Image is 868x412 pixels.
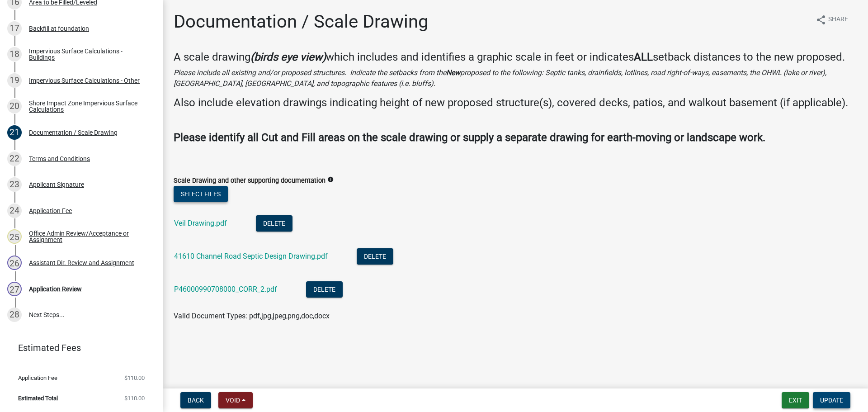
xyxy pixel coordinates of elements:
button: Exit [782,392,809,408]
div: 24 [7,204,22,218]
div: Impervious Surface Calculations - Other [29,77,140,84]
div: 20 [7,99,22,114]
span: Share [828,14,848,25]
div: 19 [7,73,22,88]
div: 21 [7,125,22,140]
div: Documentation / Scale Drawing [29,129,118,136]
span: Back [188,397,204,404]
h4: A scale drawing which includes and identifies a graphic scale in feet or indicates setback distan... [174,51,857,64]
button: Delete [306,281,343,298]
div: Impervious Surface Calculations - Buildings [29,48,148,61]
h1: Documentation / Scale Drawing [174,11,428,33]
label: Scale Drawing and other supporting documentation [174,178,325,184]
div: 26 [7,256,22,270]
wm-modal-confirm: Delete Document [256,220,292,228]
h4: Also include elevation drawings indicating height of new proposed structure(s), covered decks, pa... [174,96,857,109]
div: Assistant Dir. Review and Assignment [29,260,134,266]
a: Estimated Fees [7,339,148,357]
span: Update [820,397,843,404]
strong: Please identify all Cut and Fill areas on the scale drawing or supply a separate drawing for eart... [174,131,765,144]
span: Application Fee [18,375,57,381]
wm-modal-confirm: Delete Document [306,286,343,294]
div: 22 [7,152,22,166]
button: Back [180,392,211,408]
div: Terms and Conditions [29,156,90,162]
button: Update [813,392,850,408]
i: Please include all existing and/or proposed structures. Indicate the setbacks from the proposed t... [174,68,826,88]
span: Estimated Total [18,395,58,401]
button: Select files [174,186,228,202]
div: 25 [7,229,22,244]
span: Void [226,397,240,404]
button: Delete [357,248,393,265]
a: Veil Drawing.pdf [174,219,227,227]
span: Valid Document Types: pdf,jpg,jpeg,png,doc,docx [174,312,330,320]
div: 17 [7,21,22,36]
div: 18 [7,47,22,62]
strong: (birds eye view) [250,51,326,63]
strong: ALL [634,51,653,63]
div: 23 [7,177,22,192]
a: 41610 Channel Road Septic Design Drawing.pdf [174,252,328,260]
span: $110.00 [124,395,145,401]
button: Void [218,392,253,408]
button: shareShare [808,11,855,28]
div: Shore Impact Zone Impervious Surface Calculations [29,100,148,113]
div: Application Fee [29,208,72,214]
div: 28 [7,308,22,322]
span: $110.00 [124,375,145,381]
wm-modal-confirm: Delete Document [357,253,393,261]
i: share [816,14,826,25]
strong: New [446,68,460,77]
div: Backfill at foundation [29,25,89,32]
div: 27 [7,282,22,296]
div: Applicant Signature [29,181,84,188]
div: Application Review [29,286,82,292]
a: P46000990708000_CORR_2.pdf [174,285,277,294]
button: Delete [256,215,292,232]
i: info [327,176,334,183]
div: Office Admin Review/Acceptance or Assignment [29,230,148,243]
